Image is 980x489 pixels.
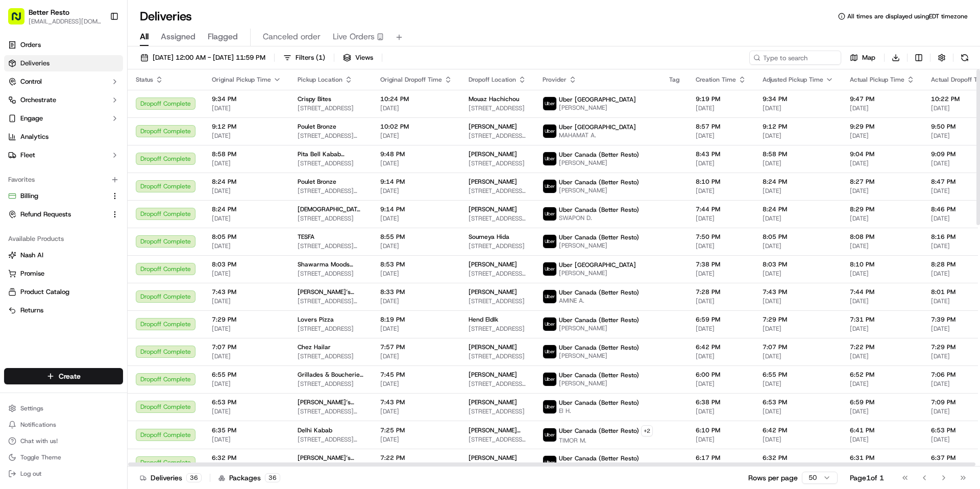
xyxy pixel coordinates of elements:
span: [DATE] [212,242,281,250]
span: Chat with us! [20,437,58,445]
span: 9:47 PM [850,95,915,103]
button: Start new chat [174,101,186,113]
span: [DATE] [763,132,834,140]
span: • [77,158,80,166]
span: 7:50 PM [696,233,746,241]
button: Settings [4,401,123,415]
span: 8:43 PM [696,150,746,158]
button: Engage [4,110,123,127]
img: uber-new-logo.jpeg [543,456,556,469]
span: [STREET_ADDRESS] [STREET_ADDRESS] [469,132,526,140]
span: Shawarma Moods (Chomedey) [298,260,364,268]
span: • [34,186,37,194]
span: Orders [20,40,41,50]
span: Hend Eldlk [469,315,498,324]
span: Actual Pickup Time [850,76,904,84]
img: uber-new-logo.jpeg [543,207,556,221]
span: Notifications [20,421,56,429]
input: Type to search [749,51,841,65]
span: 8:57 PM [696,123,746,131]
span: 7:31 PM [850,315,915,324]
span: Better Resto [29,7,69,17]
span: 6:59 PM [696,315,746,324]
span: 8:08 PM [850,233,915,241]
img: 1736555255976-a54dd68f-1ca7-489b-9aae-adbdc363a1c4 [10,97,29,116]
span: [DATE] [850,104,915,112]
span: [DATE] [763,242,834,250]
a: Analytics [4,129,123,145]
span: [DATE] [763,104,834,112]
span: [DATE] [763,159,834,167]
span: [DATE] [696,132,746,140]
button: Product Catalog [4,284,123,300]
span: Nash AI [20,251,43,260]
span: 7:38 PM [696,260,746,268]
span: [STREET_ADDRESS] [298,159,364,167]
span: TESFA [298,233,314,241]
span: [DATE] [763,297,834,305]
img: uber-new-logo.jpeg [543,428,556,442]
a: Deliveries [4,55,123,71]
span: [DATE] [212,187,281,195]
span: Uber [GEOGRAPHIC_DATA] [559,123,636,131]
span: [PERSON_NAME] [469,150,517,158]
img: uber-new-logo.jpeg [543,97,556,110]
span: [STREET_ADDRESS] [298,104,364,112]
img: uber-new-logo.jpeg [543,152,556,165]
span: [DATE] [380,214,452,223]
span: 9:04 PM [850,150,915,158]
span: 9:29 PM [850,123,915,131]
span: [STREET_ADDRESS] [469,159,526,167]
button: Filters(1) [279,51,330,65]
span: 7:44 PM [850,288,915,296]
span: Uber Canada (Better Resto) [559,178,639,186]
span: Uber [GEOGRAPHIC_DATA] [559,261,636,269]
img: uber-new-logo.jpeg [543,317,556,331]
span: [DATE] [850,187,915,195]
button: Control [4,74,123,90]
button: Nash AI [4,247,123,263]
span: [PERSON_NAME] [559,241,639,250]
span: [DATE] [212,159,281,167]
span: 7:07 PM [763,343,834,351]
a: Powered byPylon [72,253,124,261]
span: [DATE] [763,270,834,278]
span: Billing [20,191,38,201]
span: 10:02 PM [380,123,452,131]
button: Refund Requests [4,206,123,223]
span: [STREET_ADDRESS] [298,352,364,360]
span: 10:24 PM [380,95,452,103]
span: [DATE] [696,297,746,305]
span: Analytics [20,132,48,141]
span: Flagged [208,31,238,43]
span: 9:34 PM [763,95,834,103]
span: [DATE] [850,132,915,140]
span: 9:14 PM [380,178,452,186]
span: Poulet Bronze [298,123,336,131]
span: [DATE] [850,159,915,167]
span: Orchestrate [20,95,56,105]
span: 8:10 PM [696,178,746,186]
span: Regen Pajulas [32,158,75,166]
a: 📗Knowledge Base [6,224,82,242]
span: 8:55 PM [380,233,452,241]
span: [PERSON_NAME] [559,159,639,167]
span: [DATE] [212,214,281,223]
span: Views [355,53,373,62]
span: [DATE] [380,132,452,140]
span: [DATE] [850,270,915,278]
span: [PERSON_NAME] [469,123,517,131]
span: [DATE] [850,297,915,305]
span: Poulet Bronze [298,178,336,186]
span: Map [862,53,875,62]
span: 7:29 PM [763,315,834,324]
span: [DATE] [763,352,834,360]
span: Pickup Location [298,76,342,84]
span: 7:22 PM [850,343,915,351]
span: [DATE] [696,242,746,250]
span: Uber Canada (Better Resto) [559,288,639,297]
span: Returns [20,306,43,315]
img: uber-new-logo.jpeg [543,235,556,248]
span: [EMAIL_ADDRESS][DOMAIN_NAME] [29,17,102,26]
span: [DATE] [212,270,281,278]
